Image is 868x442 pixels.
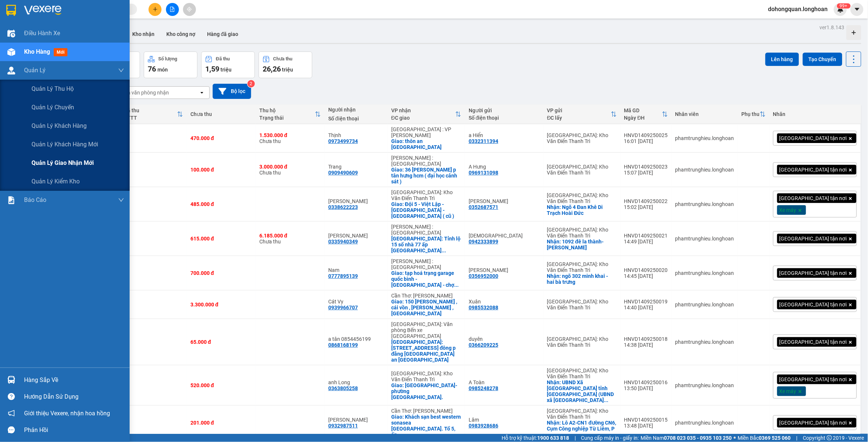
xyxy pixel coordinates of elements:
span: 26,26 [263,64,281,73]
div: Chưa thu [259,233,321,245]
div: 65.000 đ [190,339,252,345]
div: 0332311394 [469,138,498,144]
div: [GEOGRAPHIC_DATA]: Kho Văn Điển Thanh Trì [547,336,617,348]
div: 0868168199 [328,342,358,348]
div: phamtrunghieu.longhoan [675,270,734,276]
div: [PERSON_NAME] : [GEOGRAPHIC_DATA] [391,155,461,167]
div: Ngô Ngọc Khoa [328,198,384,204]
sup: 2 [247,80,255,87]
div: Mã GD [624,107,662,113]
div: 0777895139 [328,273,358,279]
th: Toggle SortBy [388,104,465,124]
span: [GEOGRAPHIC_DATA] tận nơi [779,301,847,308]
span: 1,59 [205,64,219,73]
button: caret-down [851,3,864,16]
div: 13:48 [DATE] [624,423,668,429]
img: warehouse-icon [7,67,15,74]
span: [GEOGRAPHIC_DATA] tận nơi [779,339,847,345]
span: | [575,434,576,442]
div: ĐC lấy [547,115,611,121]
div: HNVD1409250020 [624,267,668,273]
div: A Toàn [469,379,540,385]
span: question-circle [8,393,15,400]
div: phamtrunghieu.longhoan [675,302,734,308]
div: 14:49 [DATE] [624,239,668,245]
span: Quản lý kiểm kho [31,177,80,186]
span: caret-down [854,6,861,13]
div: Ngày ĐH [624,115,662,121]
div: [GEOGRAPHIC_DATA]: Kho Văn Điển Thanh Trì [391,370,461,382]
div: HTTT [124,115,177,121]
div: ĐC giao [391,115,455,121]
span: 76 [148,64,156,73]
div: Giao: Khách sạn best western sonasea phú quốc. Tổ 5, ấp Đường Bào, Dương Tơ, Phú Quốc [391,414,461,438]
div: Thịnh [328,132,384,138]
div: Nam [328,267,384,273]
span: Giới thiệu Vexere, nhận hoa hồng [24,409,110,418]
div: Lâm [469,417,540,423]
div: Tạo kho hàng mới [847,25,861,40]
div: Trang [328,164,384,170]
span: [GEOGRAPHIC_DATA] tận nơi [779,419,847,426]
div: 0983928686 [469,423,498,429]
button: Lên hàng [765,53,799,66]
div: [GEOGRAPHIC_DATA]: Kho Văn Điển Thanh Trì [547,132,617,144]
div: [PERSON_NAME] : [GEOGRAPHIC_DATA] [391,258,461,270]
img: icon-new-feature [837,6,844,13]
div: Minh Kiệt [328,233,384,239]
span: ... [442,247,446,253]
div: Người nhận [328,107,384,113]
div: 0969131098 [469,170,498,176]
div: 14:45 [DATE] [624,273,668,279]
span: ... [604,397,609,403]
img: warehouse-icon [7,376,15,384]
span: [GEOGRAPHIC_DATA] tận nơi [779,135,847,142]
div: Nhận: Lô A2-CN1 đường CN6, Cụm Công nghiệp Từ Liêm, P. Minh Khai, Q. Bắc Từ Liêm, TP. Hà Nội. [547,420,617,438]
th: Toggle SortBy [256,104,325,124]
span: Quản lý thu hộ [31,84,74,93]
div: phamtrunghieu.longhoan [675,201,734,207]
div: Nhân viên [675,111,734,117]
span: down [118,67,124,73]
span: Quản lý khách hàng mới [31,140,98,149]
span: Điều hành xe [24,29,60,38]
button: plus [149,3,162,16]
button: Số lượng76món [144,51,197,78]
div: Phụ thu [742,111,760,117]
div: 0338622223 [328,204,358,210]
img: solution-icon [7,196,15,204]
img: warehouse-icon [7,30,15,37]
div: 3.000.000 đ [259,164,321,170]
button: Bộ lọc [213,84,251,99]
div: Cao Lâm [469,233,540,239]
div: Cần Thơ: [PERSON_NAME] [391,408,461,414]
span: Miền Bắc [738,434,791,442]
img: warehouse-icon [7,48,15,56]
div: [GEOGRAPHIC_DATA]: Kho Văn Điển Thanh Trì [547,299,617,310]
div: 3.300.000 đ [190,302,252,308]
span: notification [8,410,15,417]
div: 16:01 [DATE] [624,138,668,144]
div: Giao: Cầu Đông Tác- phường Kim Liên- quận Đống Đa- HN. [391,382,461,400]
div: [GEOGRAPHIC_DATA]: Kho Văn Điển Thanh Trì [547,227,617,239]
div: phamtrunghieu.longhoan [675,420,734,426]
div: HNVD1409250022 [624,198,668,204]
span: message [8,426,15,433]
th: Toggle SortBy [120,104,187,124]
div: Chưa thu [273,56,293,62]
div: 15:02 [DATE] [624,204,668,210]
div: 0985532088 [469,305,498,310]
div: 0942333899 [469,239,498,245]
div: duyên [469,336,540,342]
div: Số điện thoại [328,116,384,122]
div: [GEOGRAPHIC_DATA]: Kho Văn Điển Thanh Trì [547,408,617,420]
div: Giao: 36 nguyễn hữu thọ p tân hưng hcm ( đại học cảnh sát ) [391,167,461,185]
svg: open [199,90,205,96]
div: [GEOGRAPHIC_DATA]: Văn phòng Bến xe [GEOGRAPHIC_DATA] [391,321,461,339]
span: mới [54,48,67,56]
div: Hàng sắp về [24,375,124,386]
div: phamtrunghieu.longhoan [675,236,734,242]
div: Ngô Lệ Hằng [469,198,540,204]
div: 0363805258 [328,385,358,391]
div: 14:38 [DATE] [624,342,668,348]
